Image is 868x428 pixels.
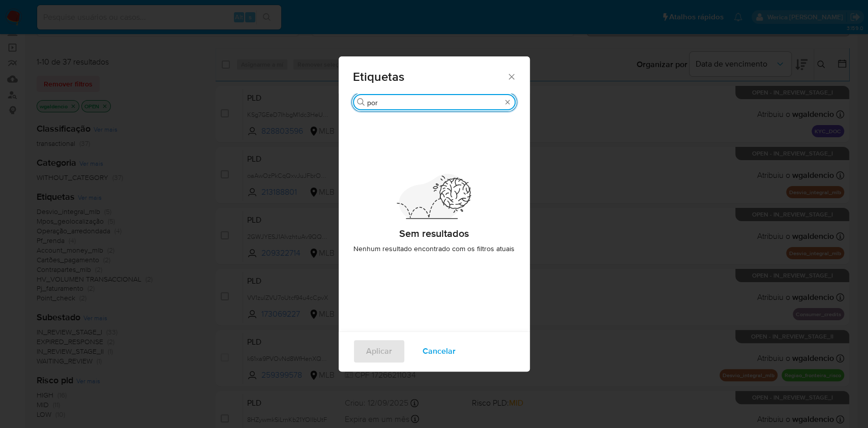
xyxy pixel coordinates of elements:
[353,71,507,83] span: Etiquetas
[357,98,365,106] button: Buscar
[503,98,512,106] button: Borrar
[353,244,515,253] span: Nenhum resultado encontrado com os filtros atuais
[506,72,516,81] button: Fechar
[409,339,469,363] button: Cancelar
[399,227,469,240] h2: Sem resultados
[367,98,501,107] input: Filtro de pesquisa
[423,340,456,362] span: Cancelar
